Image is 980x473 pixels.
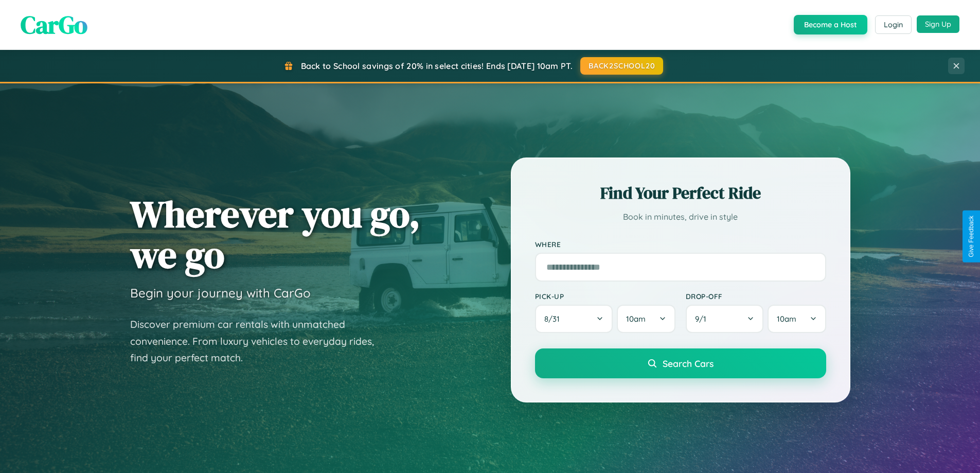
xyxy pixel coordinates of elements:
div: Give Feedback [968,216,975,257]
button: BACK2SCHOOL20 [580,57,663,75]
label: Pick-up [535,292,675,301]
span: CarGo [21,8,87,42]
span: 10am [626,314,646,324]
button: 10am [617,305,675,333]
button: 10am [768,305,826,333]
p: Book in minutes, drive in style [535,209,826,224]
button: Become a Host [794,15,867,34]
h1: Wherever you go, we go [130,194,420,275]
h2: Find Your Perfect Ride [535,182,826,204]
button: 9/1 [686,305,764,333]
span: 9 / 1 [695,314,711,324]
h3: Begin your journey with CarGo [130,285,311,301]
button: Login [875,15,912,34]
button: Sign Up [917,15,959,33]
button: 8/31 [535,305,613,333]
span: Search Cars [663,358,714,369]
label: Drop-off [686,292,826,301]
button: Search Cars [535,348,826,378]
label: Where [535,240,826,249]
span: Back to School savings of 20% in select cities! Ends [DATE] 10am PT. [301,61,573,71]
p: Discover premium car rentals with unmatched convenience. From luxury vehicles to everyday rides, ... [130,316,387,366]
span: 10am [777,314,796,324]
span: 8 / 31 [544,314,565,324]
